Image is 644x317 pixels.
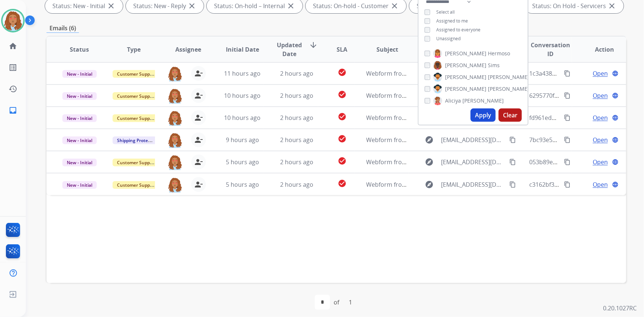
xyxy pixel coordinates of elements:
[175,45,201,54] span: Assignee
[62,137,97,144] span: New - Initial
[286,1,295,10] mat-icon: close
[338,156,347,165] mat-icon: check_circle
[194,91,203,100] mat-icon: person_remove
[366,92,534,100] span: Webform from [EMAIL_ADDRESS][DOMAIN_NAME] on [DATE]
[366,136,534,144] span: Webform from [EMAIL_ADDRESS][DOMAIN_NAME] on [DATE]
[343,295,358,310] div: 1
[564,70,571,77] mat-icon: content_copy
[441,180,506,189] span: [EMAIL_ADDRESS][DOMAIN_NAME]
[612,70,619,77] mat-icon: language
[425,135,434,144] mat-icon: explore
[127,45,141,54] span: Type
[194,113,203,122] mat-icon: person_remove
[499,108,522,122] button: Clear
[593,113,608,122] span: Open
[47,24,79,33] p: Emails (6)
[366,180,534,189] span: Webform from [EMAIL_ADDRESS][DOMAIN_NAME] on [DATE]
[376,45,398,54] span: Subject
[168,88,182,104] img: agent-avatar
[187,1,196,10] mat-icon: close
[280,180,313,189] span: 2 hours ago
[529,92,637,100] span: 6295770f-4887-46e8-88af-837feed94f0c
[8,106,17,115] mat-icon: inbox
[168,66,182,82] img: agent-avatar
[462,97,504,104] span: [PERSON_NAME]
[425,180,434,189] mat-icon: explore
[529,136,641,144] span: 7bc93e54-3ded-4628-a293-fe01d3afe3ed
[593,69,608,78] span: Open
[113,92,161,100] span: Customer Support
[62,70,97,78] span: New - Initial
[612,92,619,99] mat-icon: language
[62,114,97,122] span: New - Initial
[509,137,516,143] mat-icon: content_copy
[529,158,641,166] span: 053b89e6-a22f-439c-9c4b-c67439a253e8
[280,92,313,100] span: 2 hours ago
[572,37,626,62] th: Action
[612,137,619,143] mat-icon: language
[113,159,161,166] span: Customer Support
[226,45,259,54] span: Initial Date
[529,69,641,77] span: 1c3a4380-4b58-4947-9fad-1f586db1c576
[194,135,203,144] mat-icon: person_remove
[168,177,182,193] img: agent-avatar
[194,180,203,189] mat-icon: person_remove
[3,10,23,31] img: avatar
[8,63,17,72] mat-icon: list_alt
[445,50,486,57] span: [PERSON_NAME]
[70,45,89,54] span: Status
[593,135,608,144] span: Open
[226,158,259,166] span: 5 hours ago
[445,62,486,69] span: [PERSON_NAME]
[224,114,261,122] span: 10 hours ago
[593,180,608,189] span: Open
[8,85,17,93] mat-icon: history
[436,18,468,24] span: Assigned to me
[471,108,496,122] button: Apply
[612,114,619,121] mat-icon: language
[593,91,608,100] span: Open
[337,45,347,54] span: SLA
[445,85,486,93] span: [PERSON_NAME]
[280,136,313,144] span: 2 hours ago
[445,97,461,104] span: Aliciya
[564,92,571,99] mat-icon: content_copy
[436,27,481,33] span: Assigned to everyone
[62,159,97,166] span: New - Initial
[564,159,571,165] mat-icon: content_copy
[564,181,571,188] mat-icon: content_copy
[113,181,161,189] span: Customer Support
[168,155,182,170] img: agent-avatar
[113,137,163,144] span: Shipping Protection
[445,73,486,81] span: [PERSON_NAME]
[529,41,571,58] span: Conversation ID
[113,114,161,122] span: Customer Support
[107,1,116,10] mat-icon: close
[441,135,506,144] span: [EMAIL_ADDRESS][DOMAIN_NAME]
[488,85,529,93] span: [PERSON_NAME]
[529,180,641,189] span: c3162bf3-e769-4ab8-916b-4c636441a9c0
[593,158,608,166] span: Open
[564,137,571,143] mat-icon: content_copy
[226,180,259,189] span: 5 hours ago
[8,42,17,51] mat-icon: home
[441,158,506,166] span: [EMAIL_ADDRESS][DOMAIN_NAME]
[564,114,571,121] mat-icon: content_copy
[224,69,261,77] span: 11 hours ago
[334,298,339,307] div: of
[194,69,203,78] mat-icon: person_remove
[338,90,347,99] mat-icon: check_circle
[366,69,534,77] span: Webform from [EMAIL_ADDRESS][DOMAIN_NAME] on [DATE]
[338,134,347,143] mat-icon: check_circle
[309,41,318,49] mat-icon: arrow_downward
[338,179,347,188] mat-icon: check_circle
[226,136,259,144] span: 9 hours ago
[509,181,516,188] mat-icon: content_copy
[168,110,182,126] img: agent-avatar
[390,1,399,10] mat-icon: close
[436,35,461,42] span: Unassigned
[280,69,313,77] span: 2 hours ago
[338,112,347,121] mat-icon: check_circle
[607,1,616,10] mat-icon: close
[276,41,303,58] span: Updated Date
